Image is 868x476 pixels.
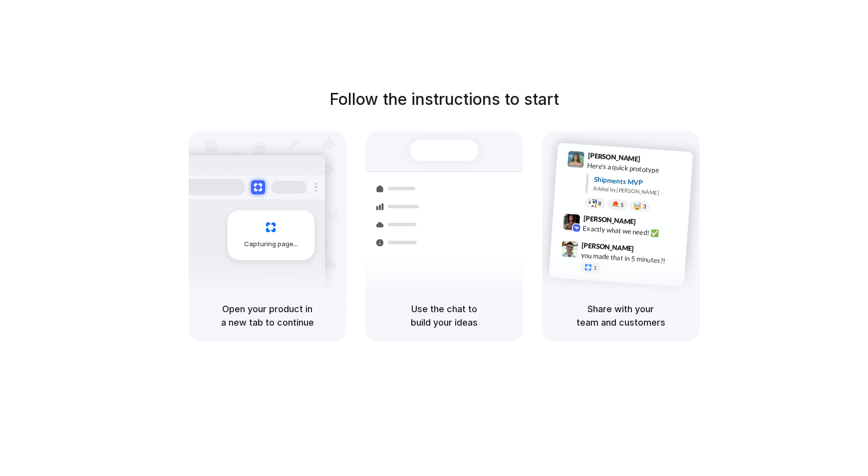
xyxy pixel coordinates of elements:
span: Capturing page [244,239,299,249]
span: 5 [620,202,623,208]
span: 8 [597,200,601,206]
span: [PERSON_NAME] [583,213,636,227]
div: Added by [PERSON_NAME] [593,184,685,199]
h5: Share with your team and customers [554,302,688,329]
span: 9:47 AM [637,244,657,256]
span: 1 [593,265,596,271]
h5: Open your product in a new tab to continue [201,302,334,329]
h5: Use the chat to build your ideas [377,302,511,329]
span: 9:41 AM [643,154,663,166]
div: Here's a quick prototype [586,160,686,177]
div: 🤯 [633,202,641,210]
div: Exactly what we need! ✅ [582,223,682,240]
span: 3 [642,204,646,209]
span: [PERSON_NAME] [587,150,640,164]
h1: Follow the instructions to start [329,87,559,111]
div: you made that in 5 minutes?! [580,250,680,267]
span: 9:42 AM [638,217,659,229]
div: Shipments MVP [593,174,686,191]
span: [PERSON_NAME] [581,239,634,254]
